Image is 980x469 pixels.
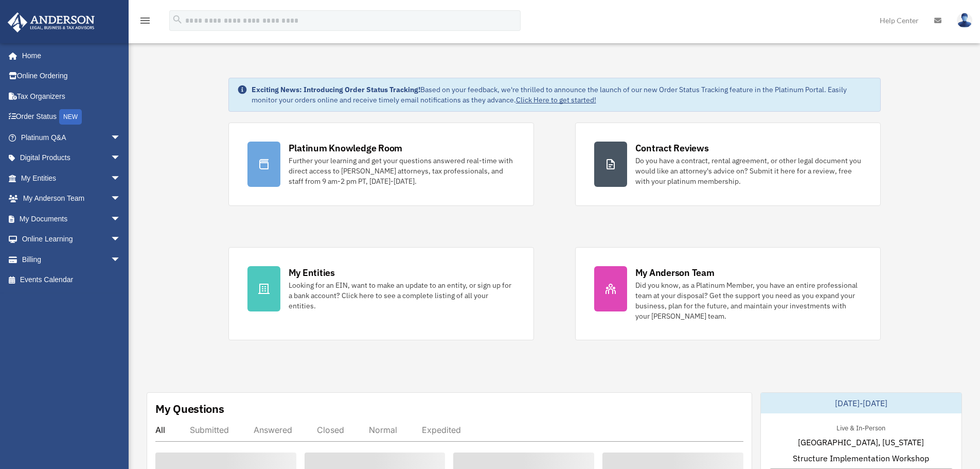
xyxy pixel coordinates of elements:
a: Digital Productsarrow_drop_down [7,148,136,168]
div: All [155,425,165,435]
span: arrow_drop_down [111,168,131,189]
span: arrow_drop_down [111,188,131,210]
span: [GEOGRAPHIC_DATA], [US_STATE] [798,436,924,448]
div: Do you have a contract, rental agreement, or other legal document you would like an attorney's ad... [635,155,862,186]
span: arrow_drop_down [111,148,131,169]
img: Anderson Advisors Platinum Portal [5,12,98,32]
div: Answered [254,425,292,435]
a: My Entities Looking for an EIN, want to make an update to an entity, or sign up for a bank accoun... [228,247,534,340]
a: Click Here to get started! [516,95,596,105]
div: Live & In-Person [828,422,894,432]
a: My Anderson Team Did you know, as a Platinum Member, you have an entire professional team at your... [575,247,881,340]
a: Online Ordering [7,66,136,86]
a: Platinum Q&Aarrow_drop_down [7,127,136,148]
div: My Questions [155,401,224,416]
span: arrow_drop_down [111,229,131,250]
div: Did you know, as a Platinum Member, you have an entire professional team at your disposal? Get th... [635,280,862,321]
div: Closed [317,425,344,435]
div: Based on your feedback, we're thrilled to announce the launch of our new Order Status Tracking fe... [252,84,872,105]
strong: Exciting News: Introducing Order Status Tracking! [252,85,420,94]
a: My Anderson Teamarrow_drop_down [7,188,136,209]
a: Platinum Knowledge Room Further your learning and get your questions answered real-time with dire... [228,123,534,206]
a: Order StatusNEW [7,107,136,128]
div: Further your learning and get your questions answered real-time with direct access to [PERSON_NAM... [289,155,515,186]
span: arrow_drop_down [111,249,131,270]
div: Platinum Knowledge Room [289,142,403,154]
a: Billingarrow_drop_down [7,249,136,270]
a: Home [7,45,131,66]
div: My Anderson Team [635,266,715,279]
div: Normal [369,425,397,435]
span: arrow_drop_down [111,209,131,230]
i: menu [139,14,151,27]
i: search [172,14,183,25]
div: Contract Reviews [635,142,709,154]
div: [DATE]-[DATE] [761,393,961,413]
div: My Entities [289,266,335,279]
img: User Pic [957,13,972,28]
a: Tax Organizers [7,86,136,107]
div: Expedited [422,425,461,435]
a: My Entitiesarrow_drop_down [7,168,136,188]
a: menu [139,18,151,27]
span: Structure Implementation Workshop [793,452,929,464]
a: Events Calendar [7,270,136,290]
a: Contract Reviews Do you have a contract, rental agreement, or other legal document you would like... [575,123,881,206]
a: My Documentsarrow_drop_down [7,209,136,229]
div: Looking for an EIN, want to make an update to an entity, or sign up for a bank account? Click her... [289,280,515,311]
div: Submitted [190,425,229,435]
span: arrow_drop_down [111,127,131,148]
div: NEW [59,109,82,125]
a: Online Learningarrow_drop_down [7,229,136,250]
